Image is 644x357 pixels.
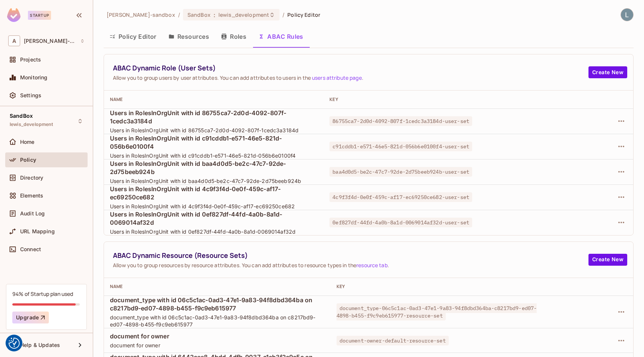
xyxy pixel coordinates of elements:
[110,177,318,184] span: Users in RolesInOrgUnit with id baa4d0d5-be2c-47c7-92de-2d75beeb924b
[110,159,318,176] span: Users in RolesInOrgUnit with id baa4d0d5-be2c-47c7-92de-2d75beeb924b
[110,97,318,102] div: Name
[110,314,325,328] span: document_type with id 06c5c1ac-0ad3-47e1-9a83-94f8dbd364ba on c8217bd9-ed07-4898-b455-f9c9eb615977
[20,57,41,63] span: Projects
[329,218,472,227] span: 0ef827df-44fd-4a0b-8a1d-0069014af32d-user-set
[329,116,472,126] span: 86755ca7-2d0d-4092-807f-1cedc3a3184d-user-set
[213,12,216,18] span: :
[10,121,53,127] span: lewis_development
[356,262,388,269] a: resource tab
[9,338,20,349] img: Revisit consent button
[110,342,325,349] span: document for owner
[110,228,318,235] span: Users in RolesInOrgUnit with id 0ef827df-44fd-4a0b-8a1d-0069014af32d
[337,336,449,345] span: document-owner-default-resource-set
[287,11,320,18] span: Policy Editor
[588,254,627,266] button: Create New
[252,27,309,46] button: ABAC Rules
[20,92,41,98] span: Settings
[312,74,362,81] a: users attribute page
[110,332,325,340] span: document for owner
[20,75,48,80] span: Monitoring
[113,251,588,260] span: ABAC Dynamic Resource (Resource Sets)
[215,27,252,46] button: Roles
[621,9,633,21] img: Lewis Youl
[588,66,627,78] button: Create New
[110,185,318,201] span: Users in RolesInOrgUnit with id 4c9f3f4d-0e0f-459c-af17-ec69250ce682
[110,109,318,125] span: Users in RolesInOrgUnit with id 86755ca7-2d0d-4092-807f-1cedc3a3184d
[20,228,55,234] span: URL Mapping
[20,157,36,163] span: Policy
[7,8,20,22] img: SReyMgAAAABJRU5ErkJggg==
[110,127,318,134] span: Users in RolesInOrgUnit with id 86755ca7-2d0d-4092-807f-1cedc3a3184d
[178,11,180,18] li: /
[329,97,534,102] div: Key
[110,210,318,227] span: Users in RolesInOrgUnit with id 0ef827df-44fd-4a0b-8a1d-0069014af32d
[337,284,539,290] div: Key
[110,152,318,159] span: Users in RolesInOrgUnit with id c91cddb1-e571-46e5-821d-056b6e0100f4
[20,175,43,181] span: Directory
[20,193,43,199] span: Elements
[9,338,20,349] button: Consent Preferences
[218,11,269,18] span: lewis_development
[28,11,51,20] div: Startup
[12,290,73,297] div: 94% of Startup plan used
[20,342,60,348] span: Help & Updates
[162,27,215,46] button: Resources
[8,35,20,46] span: A
[20,211,45,217] span: Audit Log
[337,303,537,320] span: document_type-06c5c1ac-0ad3-47e1-9a83-94f8dbd364ba-c8217bd9-ed07-4898-b455-f9c9eb615977-resource-set
[329,142,472,151] span: c91cddb1-e571-46e5-821d-056b6e0100f4-user-set
[110,296,325,312] span: document_type with id 06c5c1ac-0ad3-47e1-9a83-94f8dbd364ba on c8217bd9-ed07-4898-b455-f9c9eb615977
[329,192,472,202] span: 4c9f3f4d-0e0f-459c-af17-ec69250ce682-user-set
[113,74,588,81] span: Allow you to group users by user attributes. You can add attributes to users in the .
[104,27,162,46] button: Policy Editor
[113,262,588,269] span: Allow you to group resources by resource attributes. You can add attributes to resource types in ...
[12,312,49,323] button: Upgrade
[24,38,76,44] span: Workspace: alex-trustflight-sandbox
[107,11,175,18] span: the active workspace
[110,284,325,290] div: Name
[20,246,41,252] span: Connect
[187,11,211,18] span: SandBox
[329,167,472,177] span: baa4d0d5-be2c-47c7-92de-2d75beeb924b-user-set
[110,203,318,210] span: Users in RolesInOrgUnit with id 4c9f3f4d-0e0f-459c-af17-ec69250ce682
[110,134,318,151] span: Users in RolesInOrgUnit with id c91cddb1-e571-46e5-821d-056b6e0100f4
[113,63,588,73] span: ABAC Dynamic Role (User Sets)
[282,11,284,18] li: /
[20,139,35,145] span: Home
[10,113,33,119] span: SandBox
